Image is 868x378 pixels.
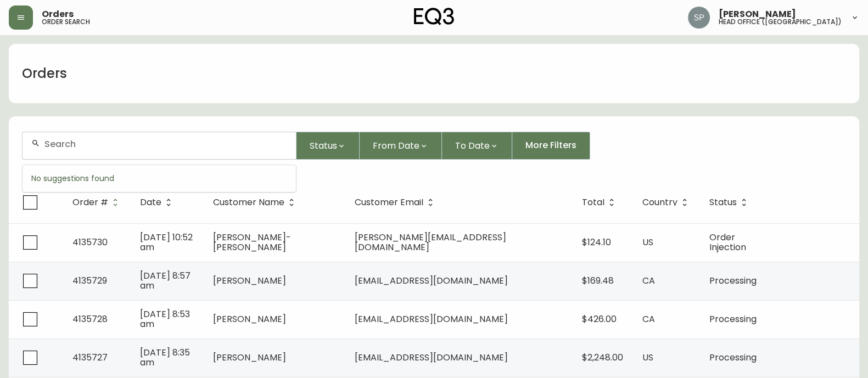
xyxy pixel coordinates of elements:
[582,274,614,287] span: $169.48
[42,19,90,25] h5: order search
[355,231,506,253] span: [PERSON_NAME][EMAIL_ADDRESS][DOMAIN_NAME]
[310,139,337,153] span: Status
[709,351,757,364] span: Processing
[355,313,508,325] span: [EMAIL_ADDRESS][DOMAIN_NAME]
[642,199,677,206] span: Country
[140,308,190,330] span: [DATE] 8:53 am
[140,346,190,369] span: [DATE] 8:35 am
[582,351,623,364] span: $2,248.00
[22,64,67,83] h1: Orders
[355,274,508,287] span: [EMAIL_ADDRESS][DOMAIN_NAME]
[642,313,655,325] span: CA
[355,199,423,206] span: Customer Email
[582,198,619,207] span: Total
[140,269,191,292] span: [DATE] 8:57 am
[512,132,590,160] button: More Filters
[709,313,757,325] span: Processing
[44,139,287,149] input: Search
[213,231,291,253] span: [PERSON_NAME]-[PERSON_NAME]
[213,199,284,206] span: Customer Name
[355,198,438,207] span: Customer Email
[72,274,107,287] span: 4135729
[642,236,653,249] span: US
[213,313,286,325] span: [PERSON_NAME]
[360,132,442,160] button: From Date
[72,313,108,325] span: 4135728
[72,198,122,207] span: Order #
[355,351,508,364] span: [EMAIL_ADDRESS][DOMAIN_NAME]
[72,236,108,249] span: 4135730
[72,199,108,206] span: Order #
[688,7,710,29] img: 0cb179e7bf3690758a1aaa5f0aafa0b4
[414,8,455,25] img: logo
[213,198,299,207] span: Customer Name
[213,274,286,287] span: [PERSON_NAME]
[455,139,490,153] span: To Date
[709,198,751,207] span: Status
[140,199,161,206] span: Date
[140,231,193,253] span: [DATE] 10:52 am
[709,199,737,206] span: Status
[582,313,617,325] span: $426.00
[296,132,360,160] button: Status
[42,10,74,19] span: Orders
[72,351,108,364] span: 4135727
[23,165,296,192] div: No suggestions found
[582,199,604,206] span: Total
[642,274,655,287] span: CA
[213,351,286,364] span: [PERSON_NAME]
[709,231,746,253] span: Order Injection
[442,132,512,160] button: To Date
[642,198,692,207] span: Country
[719,10,796,19] span: [PERSON_NAME]
[525,139,576,151] span: More Filters
[140,198,176,207] span: Date
[642,351,653,364] span: US
[582,236,611,249] span: $124.10
[373,139,419,153] span: From Date
[709,274,757,287] span: Processing
[719,19,842,25] h5: head office ([GEOGRAPHIC_DATA])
